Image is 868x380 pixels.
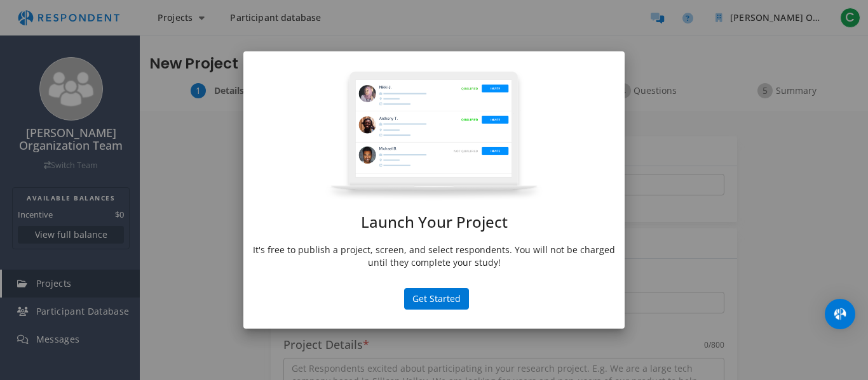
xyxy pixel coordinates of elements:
[253,244,615,269] p: It's free to publish a project, screen, and select respondents. You will not be charged until the...
[404,288,469,310] button: Get Started
[243,51,625,329] md-dialog: Launch Your ...
[325,70,543,201] img: project-modal.png
[825,299,855,329] div: Open Intercom Messenger
[253,214,615,230] h1: Launch Your Project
